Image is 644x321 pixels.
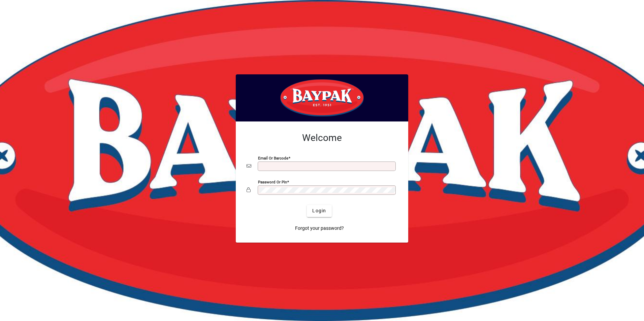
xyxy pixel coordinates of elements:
a: Forgot your password? [292,222,347,235]
span: Login [312,207,326,214]
h2: Welcome [247,132,397,144]
span: Forgot your password? [295,225,344,232]
button: Login [307,205,331,217]
mat-label: Email or Barcode [258,155,288,160]
mat-label: Password or Pin [258,179,287,184]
